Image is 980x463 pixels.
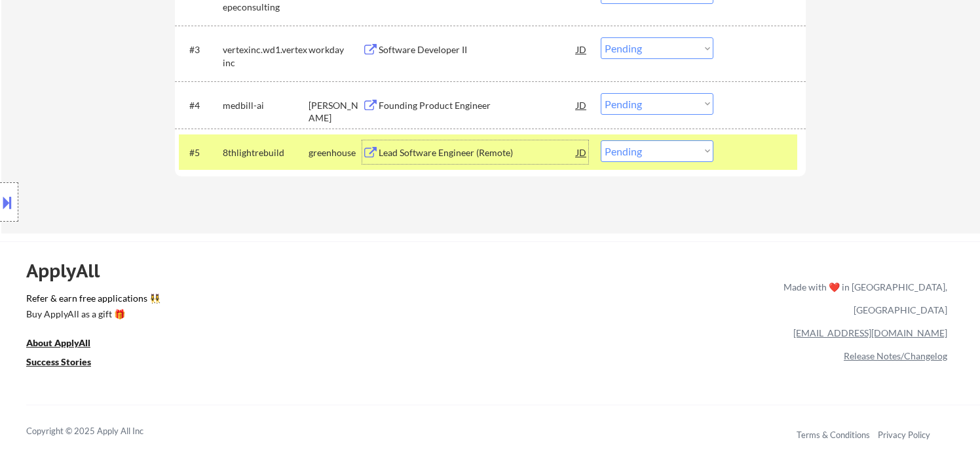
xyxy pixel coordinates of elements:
div: 8thlightrebuild [223,146,309,159]
div: Made with ❤️ in [GEOGRAPHIC_DATA], [GEOGRAPHIC_DATA] [778,275,947,321]
div: Founding Product Engineer [379,99,576,112]
u: Success Stories [26,356,91,367]
a: Release Notes/Changelog [844,350,947,361]
div: vertexinc.wd1.vertexinc [223,43,309,69]
div: #3 [189,43,212,56]
div: Copyright © 2025 Apply All Inc [26,425,177,438]
a: Privacy Policy [878,430,930,440]
div: medbill-ai [223,99,309,112]
div: [PERSON_NAME] [309,99,362,125]
div: Lead Software Engineer (Remote) [379,146,576,159]
a: Refer & earn free applications 👯‍♀️ [26,294,510,308]
div: greenhouse [309,146,362,159]
div: Software Developer II [379,43,576,56]
div: JD [575,93,588,117]
div: workday [309,43,362,56]
div: JD [575,140,588,164]
a: About ApplyAll [26,336,109,353]
a: [EMAIL_ADDRESS][DOMAIN_NAME] [793,327,947,338]
div: JD [575,37,588,61]
a: Success Stories [26,355,109,372]
a: Terms & Conditions [797,430,870,440]
u: About ApplyAll [26,337,90,348]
